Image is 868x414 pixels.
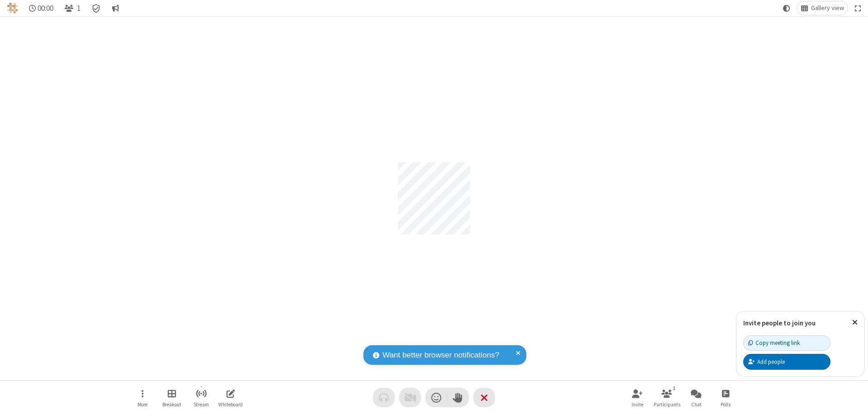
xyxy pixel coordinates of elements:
[158,385,185,410] button: Manage Breakout Rooms
[447,388,469,407] button: Raise hand
[797,1,848,15] button: Change layout
[399,388,421,407] button: Video
[743,354,830,369] button: Add people
[845,311,864,334] button: Close popover
[7,3,18,14] img: QA Selenium DO NOT DELETE OR CHANGE
[162,402,181,407] span: Breakout
[851,1,865,15] button: Fullscreen
[683,385,710,410] button: Open chat
[811,5,844,12] span: Gallery view
[748,339,800,347] div: Copy meeting link
[188,385,215,410] button: Start streaming
[624,385,651,410] button: Invite participants (⌘+Shift+I)
[473,388,495,407] button: End or leave meeting
[691,402,702,407] span: Chat
[218,402,243,407] span: Whiteboard
[382,349,499,361] span: Want better browser notifications?
[653,385,680,410] button: Open participant list
[654,402,680,407] span: Participants
[632,402,643,407] span: Invite
[743,319,816,327] label: Invite people to join you
[373,388,395,407] button: Audio problem - check your Internet connection or call by phone
[77,4,80,13] span: 1
[712,385,739,410] button: Open poll
[129,385,156,410] button: Open menu
[61,1,84,15] button: Open participant list
[88,1,105,15] div: Meeting details Encryption enabled
[25,1,57,15] div: Timer
[779,1,794,15] button: Using system theme
[38,4,53,13] span: 00:00
[217,385,244,410] button: Open shared whiteboard
[425,388,447,407] button: Send a reaction
[108,1,123,15] button: Conversation
[721,402,731,407] span: Polls
[137,402,147,407] span: More
[670,384,678,392] div: 1
[193,402,209,407] span: Stream
[743,335,830,351] button: Copy meeting link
